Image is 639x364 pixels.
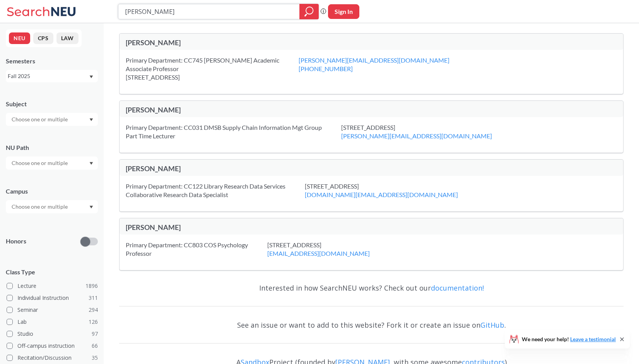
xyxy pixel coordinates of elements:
div: [PERSON_NAME] [126,223,371,231]
div: Dropdown arrow [6,156,98,170]
button: Sign In [328,4,359,19]
div: magnifying glass [299,4,319,19]
div: [PERSON_NAME] [126,38,371,47]
span: 35 [92,354,98,362]
svg: Dropdown arrow [89,118,93,121]
button: CPS [33,32,53,44]
div: Campus [6,187,98,196]
span: 66 [92,342,98,350]
a: [PERSON_NAME][EMAIL_ADDRESS][DOMAIN_NAME] [341,132,492,139]
svg: Dropdown arrow [89,75,93,78]
input: Class, professor, course number, "phrase" [124,5,294,18]
label: Seminar [7,305,98,315]
a: Leave a testimonial [570,336,616,342]
span: 294 [89,306,98,314]
input: Choose one or multiple [8,115,73,124]
div: See an issue or want to add to this website? Fork it or create an issue on . [119,314,624,336]
span: 126 [89,318,98,326]
span: 1896 [85,282,98,290]
label: Studio [7,329,98,339]
div: [PERSON_NAME] [126,164,371,173]
div: [PERSON_NAME] [126,105,371,114]
div: Semesters [6,57,98,65]
a: [EMAIL_ADDRESS][DOMAIN_NAME] [267,250,370,257]
button: LAW [56,32,79,44]
span: 97 [92,330,98,338]
span: We need your help! [522,337,616,342]
span: Class Type [6,268,98,276]
label: Lecture [7,281,98,291]
button: NEU [9,32,30,44]
div: Primary Department: CC122 Library Research Data Services Collaborative Research Data Specialist [126,182,305,199]
a: [PERSON_NAME][EMAIL_ADDRESS][DOMAIN_NAME] [299,56,449,64]
div: Primary Department: CC803 COS Psychology Professor [126,241,267,258]
svg: Dropdown arrow [89,206,93,209]
a: GitHub [480,320,504,330]
div: Interested in how SearchNEU works? Check out our [119,277,624,299]
div: Subject [6,100,98,108]
div: Primary Department: CC745 [PERSON_NAME] Academic Associate Professor [STREET_ADDRESS] [126,56,299,82]
a: [DOMAIN_NAME][EMAIL_ADDRESS][DOMAIN_NAME] [305,191,458,198]
label: Lab [7,317,98,327]
div: Primary Department: CC031 DMSB Supply Chain Information Mgt Group Part Time Lecturer [126,123,341,140]
span: 311 [89,294,98,302]
a: documentation! [431,283,484,293]
label: Recitation/Discussion [7,353,98,363]
div: Dropdown arrow [6,113,98,126]
a: [PHONE_NUMBER] [299,65,353,72]
svg: Dropdown arrow [89,162,93,165]
div: NU Path [6,143,98,152]
svg: magnifying glass [304,6,314,17]
div: [STREET_ADDRESS] [305,182,477,199]
div: [STREET_ADDRESS] [267,241,389,258]
div: Fall 2025Dropdown arrow [6,70,98,82]
div: Dropdown arrow [6,200,98,213]
div: [STREET_ADDRESS] [341,123,511,140]
p: Honors [6,237,26,246]
input: Choose one or multiple [8,202,73,211]
div: Fall 2025 [8,72,89,80]
label: Individual Instruction [7,293,98,303]
label: Off-campus instruction [7,341,98,351]
input: Choose one or multiple [8,158,73,168]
